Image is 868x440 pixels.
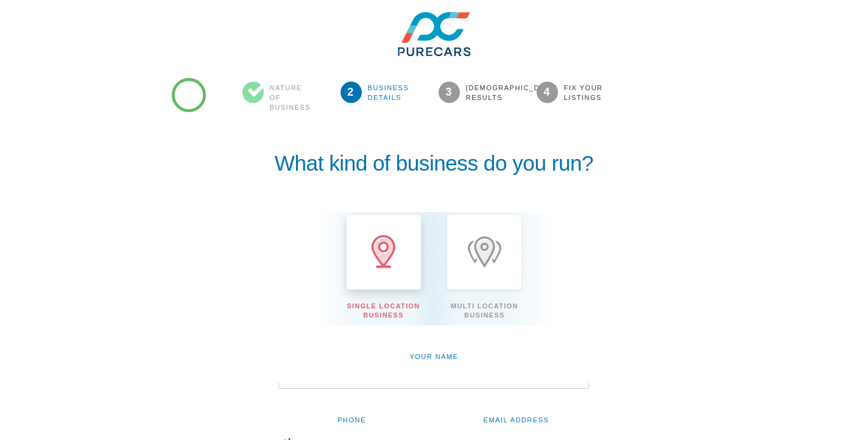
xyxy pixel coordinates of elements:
img: GsEXJj1dRr2yxwfCSclf.png [376,12,492,56]
span: Business Details [362,83,414,102]
span: Fix your Listings [558,83,610,102]
span: [DEMOGRAPHIC_DATA] Results [460,83,512,102]
span: Single Location Business [347,302,421,320]
span: 2 [340,82,362,103]
h1: What kind of business do you run? [206,152,663,176]
span: Multi Location Business [447,302,521,320]
label: Phone [337,416,366,425]
label: YOUR NAME [409,352,458,362]
label: Email Address [484,416,549,425]
span: 3 [439,82,460,103]
span: 4 [537,82,558,103]
span: Nature of Business [264,83,316,112]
